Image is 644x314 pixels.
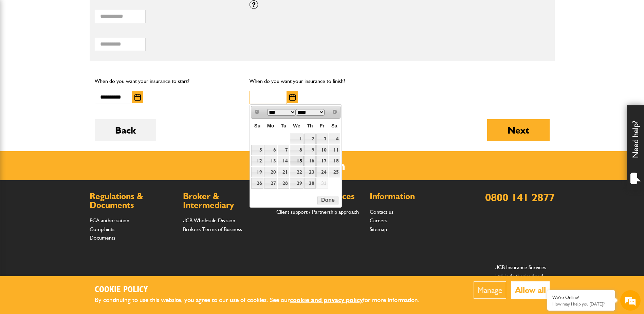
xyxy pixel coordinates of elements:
[370,226,387,232] a: Sitemap
[290,134,303,144] a: 1
[111,3,128,20] div: Minimize live chat window
[278,178,289,189] a: 28
[304,145,316,155] a: 9
[278,156,289,166] a: 14
[9,83,124,98] input: Enter your email address
[12,38,29,47] img: d_20077148190_company_1631870298795_20077148190
[304,134,316,144] a: 2
[90,226,114,232] a: Complaints
[370,209,393,215] a: Contact us
[290,145,303,155] a: 8
[329,134,340,144] a: 4
[264,167,277,177] a: 20
[281,123,287,128] span: Tuesday
[290,156,303,166] a: 15
[370,217,387,224] a: Careers
[307,123,313,128] span: Thursday
[370,192,456,201] h2: Information
[317,196,338,205] button: Done
[95,285,431,295] h2: Cookie Policy
[552,295,610,300] div: We're Online!
[316,134,328,144] a: 3
[293,123,300,128] span: Wednesday
[278,167,289,177] a: 21
[251,167,263,177] a: 19
[552,301,610,307] p: How may I help you today?
[511,281,550,299] button: Allow all
[9,123,124,204] textarea: Type your message and hit 'Enter'
[95,77,240,86] p: When do you want your insurance to start?
[331,123,337,128] span: Saturday
[264,145,277,155] a: 6
[9,103,124,118] input: Enter your phone number
[304,156,316,166] a: 16
[251,145,263,155] a: 5
[95,119,156,141] button: Back
[289,94,296,101] img: Choose date
[316,156,328,166] a: 17
[304,178,316,189] a: 30
[276,209,359,215] a: Client support / Partnership approach
[278,145,289,155] a: 7
[474,281,506,299] button: Manage
[264,178,277,189] a: 27
[92,209,123,219] em: Start Chat
[320,123,325,128] span: Friday
[487,119,550,141] button: Next
[329,145,340,155] a: 11
[90,192,176,209] h2: Regulations & Documents
[485,191,555,204] a: 0800 141 2877
[329,167,340,177] a: 25
[251,178,263,189] a: 26
[290,296,363,304] a: cookie and privacy policy
[90,217,129,224] a: FCA authorisation
[290,167,303,177] a: 22
[251,156,263,166] a: 12
[90,234,115,241] a: Documents
[95,295,431,306] p: By continuing to use this website, you agree to our use of cookies. See our for more information.
[183,226,242,232] a: Brokers Terms of Business
[329,156,340,166] a: 18
[183,192,270,209] h2: Broker & Intermediary
[264,156,277,166] a: 13
[250,77,394,86] p: When do you want your insurance to finish?
[9,63,124,78] input: Enter your last name
[35,38,114,47] div: Chat with us now
[627,105,644,190] div: Need help?
[304,167,316,177] a: 23
[134,94,141,101] img: Choose date
[183,217,235,224] a: JCB Wholesale Division
[254,123,260,128] span: Sunday
[290,178,303,189] a: 29
[316,145,328,155] a: 10
[316,167,328,177] a: 24
[267,123,274,128] span: Monday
